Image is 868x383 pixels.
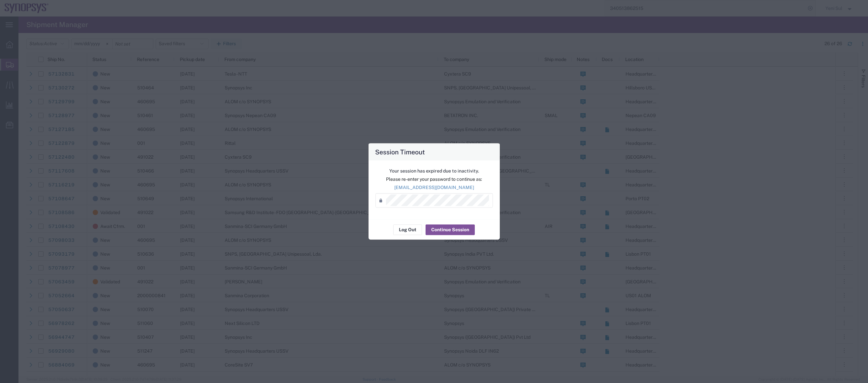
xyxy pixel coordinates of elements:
p: Your session has expired due to inactivity. [375,167,493,174]
p: Please re-enter your password to continue as: [375,176,493,182]
button: Log Out [393,224,422,235]
p: [EMAIL_ADDRESS][DOMAIN_NAME] [375,184,493,191]
button: Continue Session [426,224,475,235]
h4: Session Timeout [375,147,425,156]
